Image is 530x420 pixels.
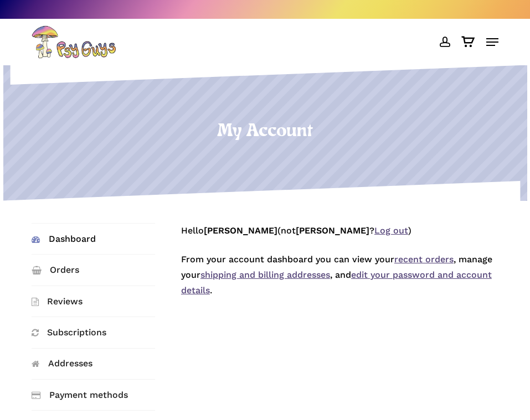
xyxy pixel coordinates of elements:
[32,286,155,317] a: Reviews
[181,252,498,312] p: From your account dashboard you can view your , manage your , and .
[32,25,116,59] img: PsyGuys
[204,225,277,236] strong: [PERSON_NAME]
[456,25,481,59] a: Cart
[32,224,155,254] a: Dashboard
[296,225,369,236] strong: [PERSON_NAME]
[394,254,454,265] a: recent orders
[374,225,408,236] a: Log out
[32,380,155,410] a: Payment methods
[181,223,498,252] p: Hello (not ? )
[32,255,155,285] a: Orders
[486,37,498,48] a: Navigation Menu
[200,269,330,280] a: shipping and billing addresses
[32,317,155,348] a: Subscriptions
[32,349,155,379] a: Addresses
